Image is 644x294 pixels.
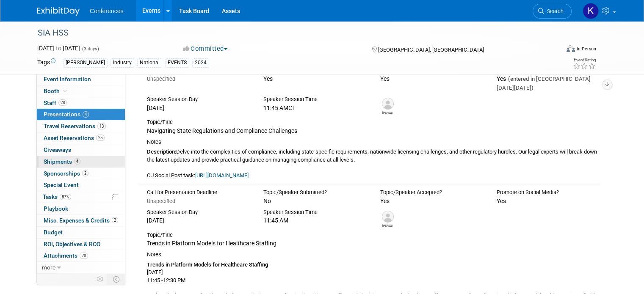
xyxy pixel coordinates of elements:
span: Conferences [90,8,123,14]
img: Format-Inperson.png [567,45,575,52]
div: Yes [497,74,600,92]
div: Industry [111,58,134,67]
span: to [55,45,63,52]
span: Booth [44,88,69,94]
span: 11:45 AM [263,217,288,224]
span: Travel Reservations [44,123,106,129]
span: 13 [97,123,106,129]
a: Attachments70 [37,250,125,261]
span: [DATE] [147,104,164,111]
div: Event Format [514,44,596,57]
span: Misc. Expenses & Credits [44,217,118,224]
span: 70 [80,253,88,259]
a: Booth [37,85,125,97]
div: Speaker Session Day [147,96,251,103]
a: Event Information [37,74,125,85]
img: James Hauser [382,98,394,110]
span: 2 [112,217,118,223]
span: Event Information [44,76,91,82]
a: Giveaways [37,144,125,156]
span: Staff [44,99,67,106]
a: Staff28 [37,97,125,109]
img: ExhibitDay [37,7,80,16]
span: ROI, Objectives & ROO [44,241,100,247]
div: James Hauser [382,110,392,115]
div: In-Person [576,46,596,52]
span: 4 [74,158,80,165]
div: 2024 [192,58,209,67]
span: 28 [58,99,67,106]
a: Asset Reservations25 [37,132,125,144]
div: Chrystal Fugett [382,223,392,228]
div: James Hauser [380,98,395,115]
img: Katie Widhelm [583,3,599,19]
span: Playbook [44,205,68,212]
td: Toggle Event Tabs [108,274,125,285]
span: 25 [96,135,105,141]
div: [PERSON_NAME] [63,58,108,67]
span: Shipments [44,158,80,165]
span: 11:45 AM [263,104,288,111]
div: Delve into the complexities of compliance, including state-specific requirements, nationwide lice... [147,146,600,179]
span: 4 [83,111,89,118]
a: Sponsorships2 [37,168,125,179]
button: Committed [180,44,231,53]
span: Navigating State Regulations and Compliance Challenges [147,127,297,134]
span: Asset Reservations [44,135,105,141]
span: [DATE] [147,217,164,224]
span: Unspecified [147,198,175,204]
i: Booth reservation complete [64,88,68,93]
a: Travel Reservations13 [37,121,125,132]
span: (3 days) [81,46,99,52]
td: Tags [37,58,55,68]
a: Misc. Expenses & Credits2 [37,215,125,226]
span: Budget [44,229,63,236]
a: more [37,262,125,273]
span: Sponsorships [44,170,88,177]
span: Special Event [44,181,79,188]
img: Chrystal Fugett [382,211,394,223]
b: Description: [147,148,176,155]
td: Personalize Event Tab Strip [93,274,108,285]
div: SIA HSS [35,25,549,41]
a: Presentations4 [37,109,125,120]
span: [GEOGRAPHIC_DATA], [GEOGRAPHIC_DATA] [378,47,484,53]
span: Unspecified [147,76,175,82]
div: Topic/Title [147,118,600,126]
span: Trends in Platform Models for Healthcare Staffing [147,240,276,247]
b: Trends in Platform Models for Healthcare Staffing [147,261,268,268]
span: [DATE] [DATE] [37,45,80,52]
span: Attachments [44,252,88,259]
div: Topic/Title [147,231,600,239]
div: No [263,197,367,205]
span: Search [544,8,564,14]
div: Chrystal Fugett [380,211,395,228]
a: Playbook [37,203,125,214]
div: Speaker Session Day [147,209,251,216]
span: 87% [60,194,71,200]
a: [URL][DOMAIN_NAME] [195,172,249,179]
div: Topic/Speaker Submitted? [263,189,367,196]
a: Special Event [37,179,125,191]
div: Yes [497,197,600,205]
a: Tasks87% [37,191,125,203]
div: Speaker Session Time [263,96,367,103]
a: ROI, Objectives & ROO [37,239,125,250]
a: Shipments4 [37,156,125,168]
div: Yes [380,74,484,83]
span: (entered in [GEOGRAPHIC_DATA] [DATE][DATE]) [497,76,591,91]
div: Notes [147,251,600,258]
a: Budget [37,227,125,238]
span: Tasks [43,193,71,200]
div: Yes [263,74,367,83]
span: Presentations [44,111,89,118]
div: CT [263,104,367,112]
div: Promote on Social Media? [497,189,600,196]
div: Notes [147,138,600,146]
a: Search [533,4,572,19]
span: Giveaways [44,146,71,153]
span: 2 [82,170,88,176]
div: Speaker Session Time [263,209,367,216]
div: Yes [380,197,484,205]
div: National [137,58,162,67]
